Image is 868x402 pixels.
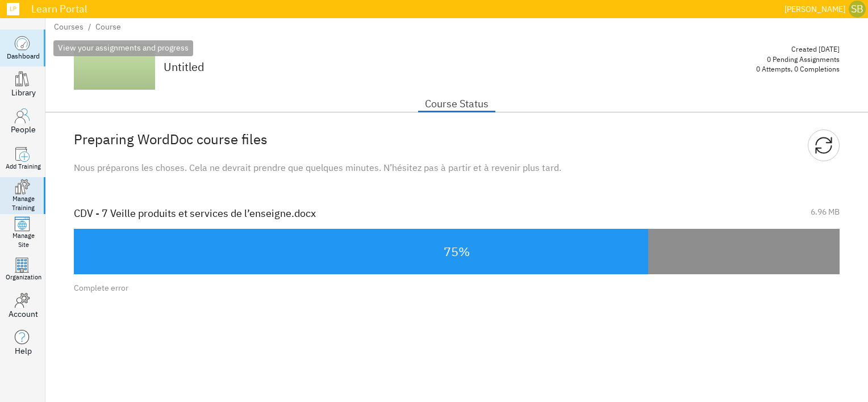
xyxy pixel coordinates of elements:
[811,206,840,221] div: 6.96 MB
[784,2,845,16] div: [PERSON_NAME]
[15,345,32,357] div: Help
[26,4,780,14] div: Learn Portal
[6,162,41,171] div: Add Training
[11,87,36,98] div: Library
[791,44,840,55] div: Created [DATE]
[74,206,316,221] div: CDV - 7 Veille produits et services de l’enseigne.docx
[767,55,840,65] div: 0 Pending Assignments
[756,64,840,74] div: 0 Attempts, 0 Completions
[74,282,840,294] div: Complete error
[74,129,268,153] div: Preparing WordDoc course files
[95,22,121,32] a: Course
[9,308,38,320] div: Account
[74,161,840,174] div: Nous préparons les choses. Cela ne devrait prendre que quelques minutes. N’hésitez pas à partir e...
[164,61,205,73] div: Untitled
[444,242,470,260] div: 75%
[425,95,489,113] span: Course Status
[54,22,84,32] a: Courses
[849,1,866,18] div: SB
[6,273,41,282] div: Organization
[11,124,36,135] div: People
[7,51,40,61] div: Dashboard
[12,232,35,249] div: Manage Site
[88,21,91,33] li: /
[12,195,35,212] div: Manage Training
